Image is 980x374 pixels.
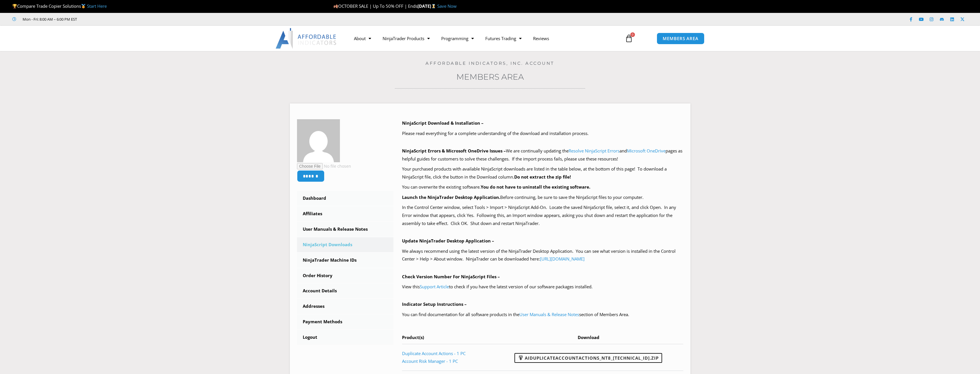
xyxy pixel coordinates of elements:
a: Duplicate Account Actions - 1 PC [402,350,466,356]
p: We always recommend using the latest version of the NinjaTrader Desktop Application. You can see ... [402,247,683,263]
p: In the Control Center window, select Tools > Import > NinjaScript Add-On. Locate the saved NinjaS... [402,203,683,228]
img: 9b12b5acbf1872962e35e37e686884f00d6ccba9427cf779266592c0c052935f [297,119,340,162]
a: Support Article [420,284,449,289]
img: 🥇 [81,4,86,8]
b: Launch the NinjaTrader Desktop Application. [402,194,500,200]
p: Your purchased products with available NinjaScript downloads are listed in the table below, at th... [402,165,683,181]
a: Account Risk Manager - 1 PC [402,358,458,364]
a: Members Area [456,72,524,82]
p: You can overwrite the existing software. [402,183,683,191]
a: User Manuals & Release Notes [519,312,579,317]
a: Microsoft OneDrive [627,148,666,154]
a: Logout [297,330,394,345]
p: We are continually updating the and pages as helpful guides for customers to solve these challeng... [402,147,683,163]
a: Affiliates [297,206,394,221]
a: Addresses [297,299,394,314]
a: Start Here [87,3,107,9]
a: Save Now [437,3,457,9]
a: Futures Trading [480,32,527,45]
span: Compare Trade Copier Solutions [12,3,107,9]
img: 🍂 [334,4,338,8]
img: 🏆 [13,4,17,8]
a: AIDuplicateAccountActions_NT8_[TECHNICAL_ID].zip [514,353,662,363]
b: Indicator Setup Instructions – [402,301,467,307]
a: Order History [297,268,394,283]
span: Product(s) [402,334,424,340]
nav: Account pages [297,191,394,344]
a: Dashboard [297,191,394,206]
p: Please read everything for a complete understanding of the download and installation process. [402,130,683,138]
iframe: Customer reviews powered by Trustpilot [85,16,171,22]
p: Before continuing, be sure to save the NinjaScript files to your computer. [402,193,683,201]
b: Update NinjaTrader Desktop Application – [402,238,494,244]
b: NinjaScript Download & Installation – [402,120,484,126]
a: [URL][DOMAIN_NAME] [540,256,585,262]
a: NinjaTrader Machine IDs [297,253,394,268]
b: NinjaScript Errors & Microsoft OneDrive Issues – [402,148,506,154]
span: 0 [630,32,635,37]
strong: [DATE] [417,3,437,9]
img: ⌛ [431,4,436,8]
nav: Menu [348,32,618,45]
b: You do not have to uninstall the existing software. [481,184,590,190]
img: LogoAI | Affordable Indicators – NinjaTrader [276,28,337,49]
p: You can find documentation for all software products in the section of Members Area. [402,311,683,319]
span: MEMBERS AREA [663,36,698,41]
a: Programming [435,32,480,45]
span: Mon - Fri: 8:00 AM – 6:00 PM EST [21,16,77,23]
a: NinjaScript Downloads [297,237,394,252]
a: MEMBERS AREA [657,33,704,44]
a: Affordable Indicators, Inc. Account [425,60,555,66]
a: Payment Methods [297,314,394,329]
a: About [348,32,377,45]
a: User Manuals & Release Notes [297,222,394,237]
a: 0 [616,30,642,47]
a: NinjaTrader Products [377,32,435,45]
b: Do not extract the zip file! [514,174,571,180]
a: Account Details [297,283,394,298]
span: OCTOBER SALE | Up To 50% OFF | Ends [333,3,417,9]
b: Check Version Number For NinjaScript Files – [402,274,500,279]
a: Resolve NinjaScript Errors [569,148,619,154]
span: Download [578,334,599,340]
p: View this to check if you have the latest version of our software packages installed. [402,283,683,291]
a: Reviews [527,32,555,45]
